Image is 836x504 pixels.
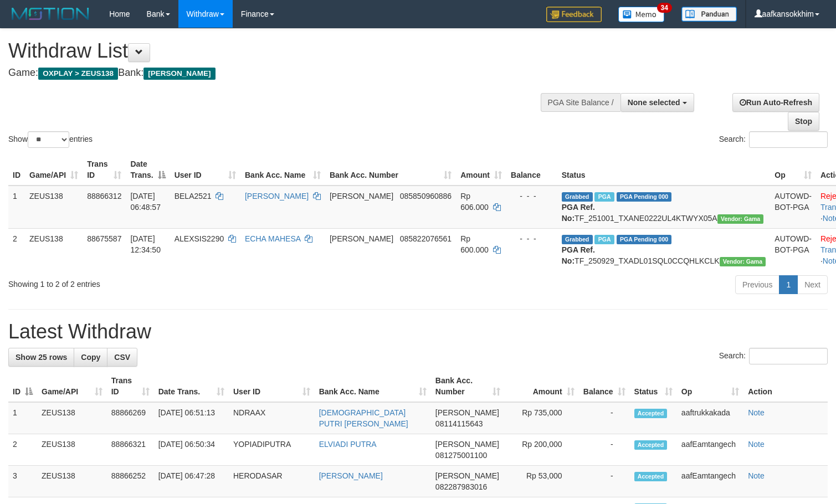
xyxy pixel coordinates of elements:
th: ID: activate to sort column descending [8,371,37,402]
td: AUTOWD-BOT-PGA [770,186,816,229]
span: PGA Pending [617,235,672,244]
th: User ID: activate to sort column ascending [229,371,315,402]
td: TF_250929_TXADL01SQL0CCQHLKCLK [557,228,771,271]
td: [DATE] 06:47:28 [154,466,229,497]
a: 1 [779,275,798,294]
td: Rp 200,000 [505,434,579,466]
th: Trans ID: activate to sort column ascending [83,154,126,186]
th: Balance [506,154,557,186]
th: Bank Acc. Name: activate to sort column ascending [315,371,431,402]
th: User ID: activate to sort column ascending [170,154,240,186]
td: 88866252 [107,466,154,497]
th: Status: activate to sort column ascending [630,371,677,402]
img: MOTION_logo.png [8,6,93,22]
td: YOPIADIPUTRA [229,434,315,466]
button: None selected [620,93,694,112]
span: 88675587 [87,234,121,243]
a: Run Auto-Refresh [732,93,819,112]
a: Previous [735,275,779,294]
select: Showentries [28,131,69,148]
span: [PERSON_NAME] [435,440,499,449]
span: Copy 085850960886 to clipboard [400,192,452,200]
b: PGA Ref. No: [562,245,595,265]
span: OXPLAY > ZEUS138 [38,68,118,80]
span: Vendor URL: https://trx31.1velocity.biz [717,214,764,224]
td: 1 [8,186,25,229]
span: Accepted [634,472,668,481]
th: Status [557,154,771,186]
span: [DATE] 06:48:57 [130,192,161,212]
td: 88866269 [107,402,154,434]
span: [PERSON_NAME] [330,234,393,243]
td: AUTOWD-BOT-PGA [770,228,816,271]
td: 2 [8,434,37,466]
a: Copy [74,348,107,367]
span: Grabbed [562,235,593,244]
a: ECHA MAHESA [245,234,300,243]
h1: Latest Withdraw [8,321,828,343]
span: Copy 08114115643 to clipboard [435,419,483,428]
td: - [579,434,630,466]
span: CSV [114,353,130,362]
td: ZEUS138 [25,186,83,229]
td: HERODASAR [229,466,315,497]
span: PGA Pending [617,192,672,202]
th: Date Trans.: activate to sort column ascending [154,371,229,402]
th: ID [8,154,25,186]
td: ZEUS138 [37,466,107,497]
a: [PERSON_NAME] [245,192,309,200]
span: ALEXSIS2290 [175,234,224,243]
a: ELVIADI PUTRA [319,440,377,449]
td: 3 [8,466,37,497]
td: Rp 735,000 [505,402,579,434]
a: Stop [788,112,819,131]
th: Balance: activate to sort column ascending [579,371,630,402]
span: 88866312 [87,192,121,200]
label: Search: [719,348,828,364]
th: Bank Acc. Number: activate to sort column ascending [431,371,505,402]
td: - [579,466,630,497]
th: Action [743,371,828,402]
div: - - - [511,233,553,244]
span: Copy 082287983016 to clipboard [435,482,487,491]
td: aafEamtangech [677,434,743,466]
td: aafEamtangech [677,466,743,497]
h1: Withdraw List [8,40,546,62]
img: panduan.png [681,7,737,22]
label: Search: [719,131,828,148]
th: Trans ID: activate to sort column ascending [107,371,154,402]
a: [DEMOGRAPHIC_DATA] PUTRI [PERSON_NAME] [319,408,408,428]
span: Marked by aafpengsreynich [594,235,614,244]
th: Game/API: activate to sort column ascending [37,371,107,402]
span: [PERSON_NAME] [435,471,499,480]
label: Show entries [8,131,93,148]
span: [PERSON_NAME] [435,408,499,417]
span: [DATE] 12:34:50 [130,234,161,254]
a: Next [797,275,828,294]
span: Rp 606.000 [460,192,489,212]
a: [PERSON_NAME] [319,471,383,480]
span: 34 [657,3,672,13]
span: None selected [628,98,680,107]
th: Amount: activate to sort column ascending [456,154,506,186]
span: Copy 081275001100 to clipboard [435,451,487,460]
span: Copy 085822076561 to clipboard [400,234,452,243]
a: Note [748,471,765,480]
td: Rp 53,000 [505,466,579,497]
th: Date Trans.: activate to sort column descending [126,154,170,186]
a: Note [748,408,765,417]
img: Feedback.jpg [546,7,602,22]
td: ZEUS138 [37,402,107,434]
td: ZEUS138 [37,434,107,466]
span: [PERSON_NAME] [330,192,393,200]
div: PGA Site Balance / [541,93,620,112]
img: Button%20Memo.svg [618,7,665,22]
a: CSV [107,348,137,367]
th: Bank Acc. Name: activate to sort column ascending [240,154,325,186]
td: aaftrukkakada [677,402,743,434]
input: Search: [749,131,828,148]
span: Accepted [634,440,668,450]
td: - [579,402,630,434]
div: - - - [511,191,553,202]
span: BELA2521 [175,192,212,200]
